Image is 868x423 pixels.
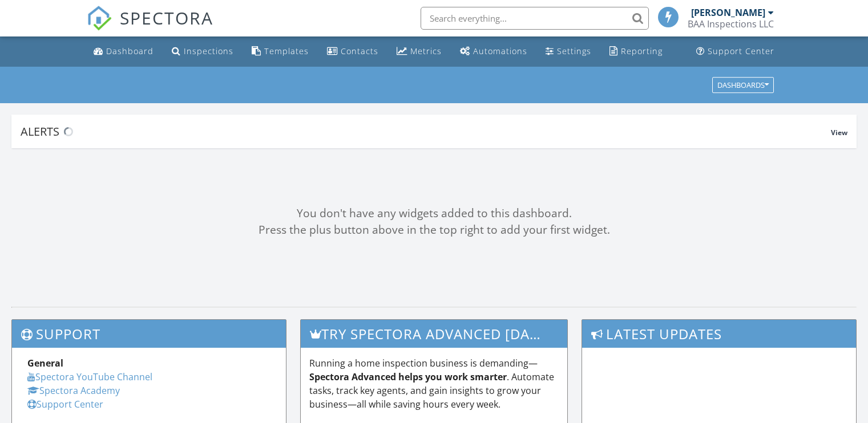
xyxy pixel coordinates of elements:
[301,320,568,348] h3: Try spectora advanced [DATE]
[557,46,591,56] div: Settings
[392,41,446,62] a: Metrics
[691,7,765,18] div: [PERSON_NAME]
[264,46,309,56] div: Templates
[341,46,378,56] div: Contacts
[11,205,857,222] div: You don't have any widgets added to this dashboard.
[605,41,667,62] a: Reporting
[106,46,154,56] div: Dashboard
[421,7,649,30] input: Search everything...
[21,124,831,139] div: Alerts
[120,6,213,30] span: SPECTORA
[541,41,596,62] a: Settings
[184,46,233,56] div: Inspections
[87,6,112,31] img: The Best Home Inspection Software - Spectora
[12,320,286,348] h3: Support
[582,320,856,348] h3: Latest Updates
[309,371,507,383] strong: Spectora Advanced helps you work smarter
[87,15,213,39] a: SPECTORA
[11,222,857,238] div: Press the plus button above in the top right to add your first widget.
[27,384,120,397] a: Spectora Academy
[322,41,383,62] a: Contacts
[455,41,532,62] a: Automations (Basic)
[688,18,774,30] div: BAA Inspections LLC
[27,357,63,369] strong: General
[708,46,774,56] div: Support Center
[473,46,527,56] div: Automations
[717,81,769,89] div: Dashboards
[410,46,442,56] div: Metrics
[621,46,663,56] div: Reporting
[712,77,774,93] button: Dashboards
[831,128,847,137] span: View
[27,371,152,383] a: Spectora YouTube Channel
[89,41,158,62] a: Dashboard
[247,41,313,62] a: Templates
[309,356,559,411] p: Running a home inspection business is demanding— . Automate tasks, track key agents, and gain ins...
[692,41,779,62] a: Support Center
[167,41,238,62] a: Inspections
[27,398,103,410] a: Support Center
